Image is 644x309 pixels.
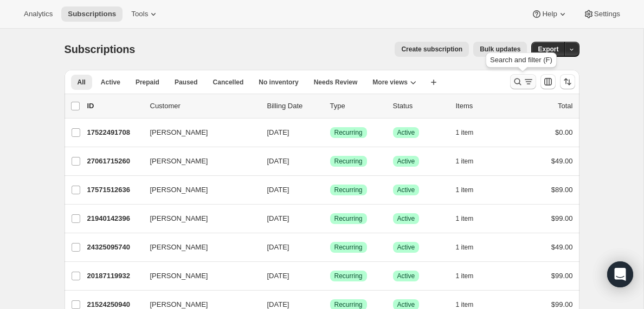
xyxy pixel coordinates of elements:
[456,125,486,140] button: 1 item
[425,75,442,90] button: Create new view
[542,10,557,18] span: Help
[456,243,474,252] span: 1 item
[150,213,208,224] span: [PERSON_NAME]
[334,186,363,194] span: Recurring
[551,186,573,194] span: $89.00
[397,243,415,252] span: Active
[267,300,289,308] span: [DATE]
[87,127,141,138] p: 17522491708
[144,124,252,141] button: [PERSON_NAME]
[551,214,573,222] span: $99.00
[551,300,573,308] span: $99.00
[150,101,259,111] p: Customer
[607,261,633,287] div: Open Intercom Messenger
[538,45,558,54] span: Export
[150,185,208,195] span: [PERSON_NAME]
[334,300,363,309] span: Recurring
[150,242,208,253] span: [PERSON_NAME]
[267,101,321,111] p: Billing Date
[87,101,573,111] div: IDCustomerBilling DateTypeStatusItemsTotal
[144,267,252,285] button: [PERSON_NAME]
[560,74,575,89] button: Sort the results
[334,214,363,223] span: Recurring
[456,157,474,166] span: 1 item
[144,153,252,170] button: [PERSON_NAME]
[551,272,573,280] span: $99.00
[87,242,141,253] p: 24325095740
[125,6,165,22] button: Tools
[480,45,520,54] span: Bulk updates
[456,154,486,169] button: 1 item
[65,43,136,55] span: Subscriptions
[136,78,159,87] span: Prepaid
[558,101,572,111] p: Total
[144,210,252,227] button: [PERSON_NAME]
[101,78,120,87] span: Active
[213,78,244,87] span: Cancelled
[334,157,363,166] span: Recurring
[555,128,573,136] span: $0.00
[87,154,573,169] div: 27061715260[PERSON_NAME][DATE]SuccessRecurringSuccessActive1 item$49.00
[456,211,486,226] button: 1 item
[267,214,289,222] span: [DATE]
[456,240,486,255] button: 1 item
[68,10,116,18] span: Subscriptions
[61,6,123,22] button: Subscriptions
[87,125,573,140] div: 17522491708[PERSON_NAME][DATE]SuccessRecurringSuccessActive1 item$0.00
[366,75,423,90] button: More views
[314,78,358,87] span: Needs Review
[144,239,252,256] button: [PERSON_NAME]
[175,78,198,87] span: Paused
[259,78,298,87] span: No inventory
[397,300,415,309] span: Active
[334,128,363,137] span: Recurring
[393,101,447,111] p: Status
[456,214,474,223] span: 1 item
[531,42,565,57] button: Export
[334,272,363,280] span: Recurring
[397,272,415,280] span: Active
[397,214,415,223] span: Active
[267,128,289,136] span: [DATE]
[525,6,574,22] button: Help
[456,272,474,280] span: 1 item
[87,271,141,281] p: 20187119932
[456,182,486,198] button: 1 item
[87,211,573,226] div: 21940142396[PERSON_NAME][DATE]SuccessRecurringSuccessActive1 item$99.00
[87,101,141,111] p: ID
[397,186,415,194] span: Active
[395,42,469,57] button: Create subscription
[131,10,148,18] span: Tools
[456,101,510,111] div: Items
[267,157,289,165] span: [DATE]
[78,78,86,87] span: All
[334,243,363,252] span: Recurring
[87,240,573,255] div: 24325095740[PERSON_NAME][DATE]SuccessRecurringSuccessActive1 item$49.00
[551,157,573,165] span: $49.00
[150,127,208,138] span: [PERSON_NAME]
[17,6,59,22] button: Analytics
[372,78,408,87] span: More views
[594,10,620,18] span: Settings
[150,156,208,167] span: [PERSON_NAME]
[551,243,573,251] span: $49.00
[144,181,252,199] button: [PERSON_NAME]
[87,182,573,198] div: 17571512636[PERSON_NAME][DATE]SuccessRecurringSuccessActive1 item$89.00
[456,186,474,194] span: 1 item
[267,186,289,194] span: [DATE]
[87,213,141,224] p: 21940142396
[401,45,462,54] span: Create subscription
[87,156,141,167] p: 27061715260
[456,300,474,309] span: 1 item
[330,101,384,111] div: Type
[456,128,474,137] span: 1 item
[267,272,289,280] span: [DATE]
[87,185,141,195] p: 17571512636
[397,157,415,166] span: Active
[456,268,486,284] button: 1 item
[577,6,627,22] button: Settings
[473,42,527,57] button: Bulk updates
[87,268,573,284] div: 20187119932[PERSON_NAME][DATE]SuccessRecurringSuccessActive1 item$99.00
[267,243,289,251] span: [DATE]
[540,74,556,89] button: Customize table column order and visibility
